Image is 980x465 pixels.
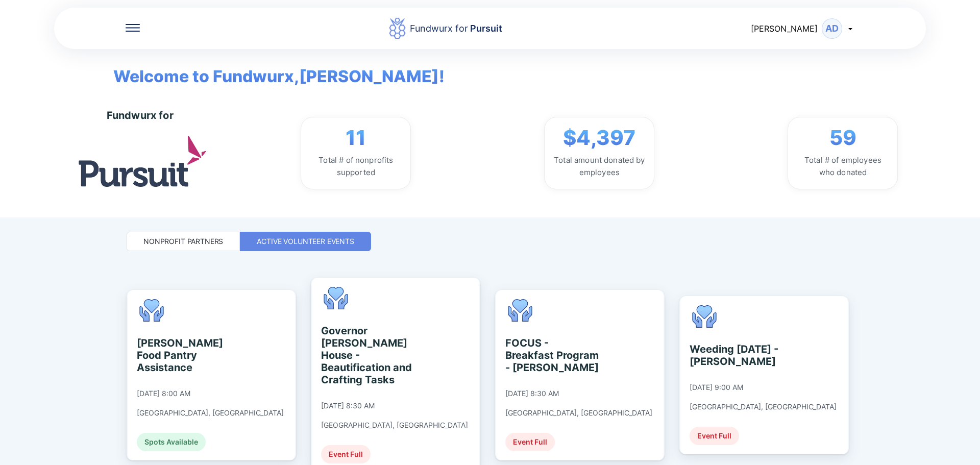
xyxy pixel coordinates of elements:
[822,18,842,39] div: AD
[79,136,206,186] img: logo.jpg
[690,402,837,411] div: [GEOGRAPHIC_DATA], [GEOGRAPHIC_DATA]
[137,408,284,418] div: [GEOGRAPHIC_DATA], [GEOGRAPHIC_DATA]
[829,126,856,150] span: 59
[321,325,414,386] div: Governor [PERSON_NAME] House - Beautification and Crafting Tasks
[468,23,502,34] span: Pursuit
[505,433,555,451] div: Event Full
[321,421,468,430] div: [GEOGRAPHIC_DATA], [GEOGRAPHIC_DATA]
[107,109,174,121] div: Fundwurx for
[690,343,783,368] div: Weeding [DATE] - [PERSON_NAME]
[505,337,599,374] div: FOCUS - Breakfast Program - [PERSON_NAME]
[143,236,223,247] div: Nonprofit Partners
[309,154,402,179] div: Total # of nonprofits supported
[553,154,646,179] div: Total amount donated by employees
[796,154,889,179] div: Total # of employees who donated
[751,23,818,34] span: [PERSON_NAME]
[563,126,635,150] span: $4,397
[257,236,354,247] div: Active Volunteer Events
[137,389,190,398] div: [DATE] 8:00 AM
[137,337,230,374] div: [PERSON_NAME] Food Pantry Assistance
[505,389,559,398] div: [DATE] 8:30 AM
[321,401,375,410] div: [DATE] 8:30 AM
[690,427,739,445] div: Event Full
[98,49,445,89] span: Welcome to Fundwurx, [PERSON_NAME] !
[346,126,366,150] span: 11
[690,383,743,392] div: [DATE] 9:00 AM
[505,408,652,418] div: [GEOGRAPHIC_DATA], [GEOGRAPHIC_DATA]
[410,21,502,36] div: Fundwurx for
[321,445,371,463] div: Event Full
[137,433,206,451] div: Spots Available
